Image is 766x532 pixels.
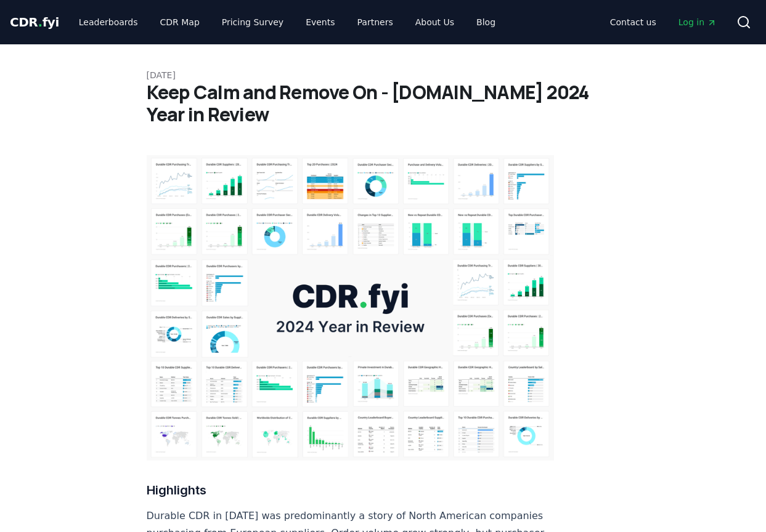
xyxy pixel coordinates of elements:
a: Leaderboards [69,11,148,33]
span: . [38,15,43,30]
p: [DATE] [147,69,620,81]
nav: Main [600,11,727,33]
span: Log in [678,16,717,28]
h1: Keep Calm and Remove On - [DOMAIN_NAME] 2024 Year in Review [147,81,620,126]
h3: Highlights [147,480,555,500]
a: CDR Map [150,11,210,33]
a: About Us [405,11,464,33]
nav: Main [69,11,505,33]
a: CDR.fyi [10,14,59,31]
a: Blog [467,11,505,33]
a: Log in [669,11,727,33]
a: Partners [348,11,403,33]
img: blog post image [147,155,555,461]
a: Contact us [600,11,666,33]
span: CDR fyi [10,15,59,30]
a: Events [296,11,344,33]
a: Pricing Survey [212,11,293,33]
